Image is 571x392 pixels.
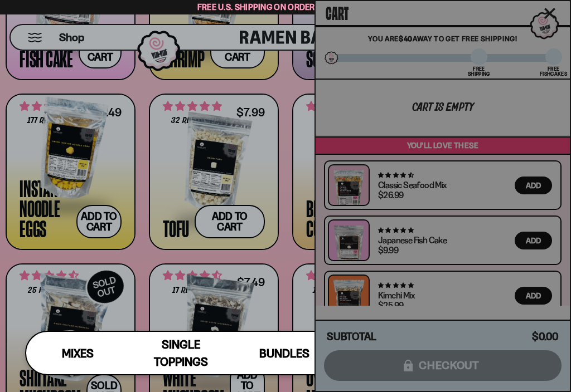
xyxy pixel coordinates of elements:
[154,337,208,369] span: Single Toppings
[197,2,374,12] span: Free U.S. Shipping on Orders over $40 🍜
[259,346,309,360] span: Bundles
[233,332,336,374] a: Bundles
[26,332,129,374] a: Mixes
[62,346,94,360] span: Mixes
[129,332,233,374] a: Single Toppings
